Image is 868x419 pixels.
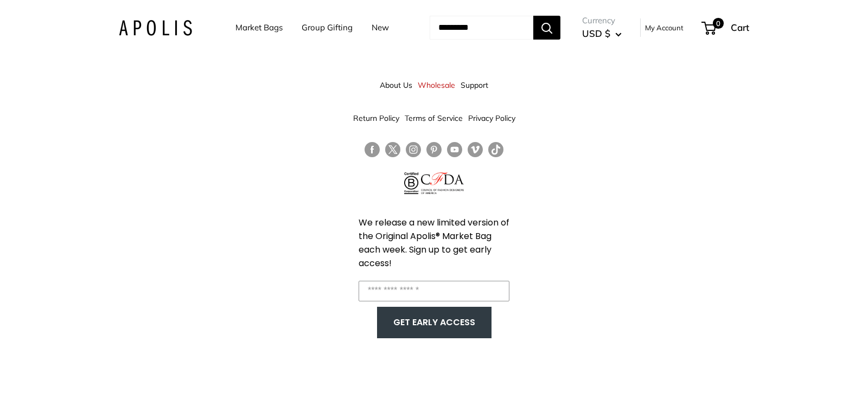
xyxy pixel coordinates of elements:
a: Follow us on Instagram [406,142,421,158]
input: Enter your email [359,281,509,301]
a: About Us [380,75,412,95]
a: My Account [645,21,684,34]
a: Terms of Service [405,108,463,128]
a: Follow us on Twitter [385,142,400,162]
a: Privacy Policy [468,108,515,128]
a: Follow us on Facebook [365,142,380,158]
span: We release a new limited version of the Original Apolis® Market Bag each week. Sign up to get ear... [359,216,509,269]
a: Follow us on Vimeo [468,142,483,158]
img: Certified B Corporation [404,172,419,194]
button: USD $ [582,25,622,42]
a: Follow us on Pinterest [426,142,442,158]
button: Search [533,16,560,40]
a: Return Policy [353,108,399,128]
a: 0 Cart [703,19,749,36]
a: Wholesale [418,75,455,95]
a: Market Bags [235,20,283,35]
a: Follow us on Tumblr [488,142,503,158]
input: Search... [430,16,533,40]
button: GET EARLY ACCESS [388,312,481,333]
a: Support [461,75,488,95]
img: Apolis [119,20,192,36]
img: Council of Fashion Designers of America Member [421,172,464,194]
span: Currency [582,13,622,28]
a: Follow us on YouTube [447,142,462,158]
a: Group Gifting [302,20,353,35]
a: New [372,20,389,35]
span: 0 [713,18,724,29]
span: USD $ [582,28,610,39]
span: Cart [731,22,749,33]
